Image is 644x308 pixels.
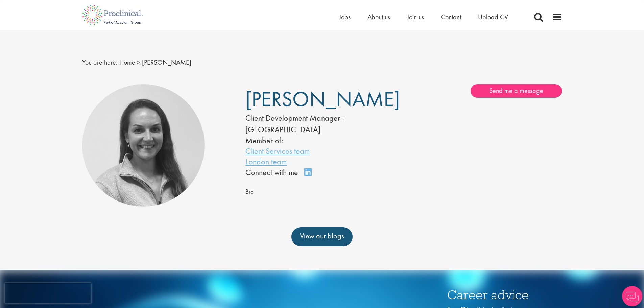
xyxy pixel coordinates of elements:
[339,13,351,21] a: Jobs
[245,146,310,156] a: Client Services team
[245,86,400,113] span: [PERSON_NAME]
[245,135,283,146] label: Member of:
[137,58,140,67] span: >
[441,13,461,21] a: Contact
[407,13,424,21] a: Join us
[5,283,91,303] iframe: reCAPTCHA
[447,288,539,302] h3: Career advice
[245,112,383,136] div: Client Development Manager - [GEOGRAPHIC_DATA]
[471,84,562,98] a: Send me a message
[245,188,254,196] span: Bio
[245,156,287,167] a: London team
[478,13,508,21] a: Upload CV
[82,58,118,67] span: You are here:
[367,13,390,21] a: About us
[119,58,135,67] a: breadcrumb link
[82,84,205,207] img: Maddison Blazeby
[142,58,191,67] span: [PERSON_NAME]
[622,286,642,306] img: Chatbot
[291,227,353,246] a: View our blogs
